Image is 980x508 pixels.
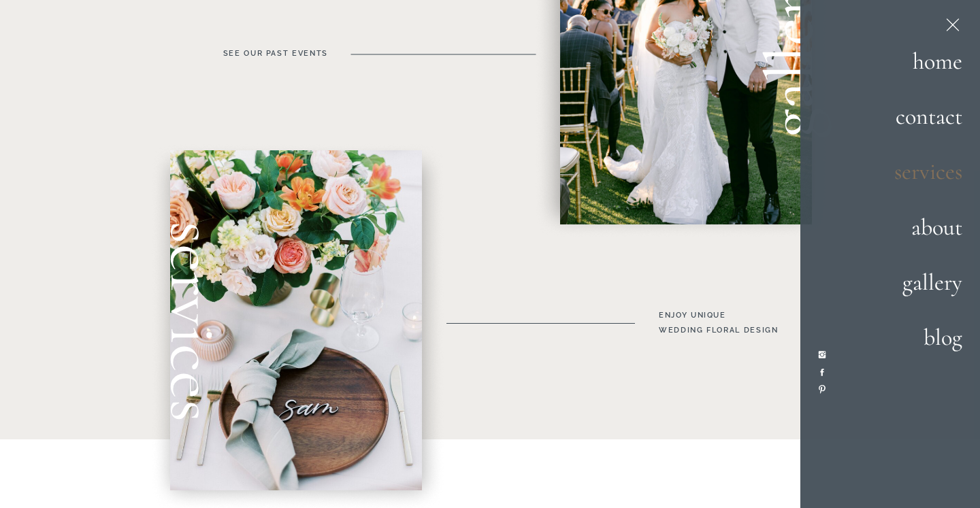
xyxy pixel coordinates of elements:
[867,99,962,135] a: contact
[373,41,458,72] button: Subscribe
[867,154,962,190] a: services
[659,308,808,338] h3: enjoy unique wedding floral Design
[806,320,962,356] a: blog
[867,44,962,80] a: home
[856,209,962,246] a: about
[869,265,962,301] a: gallery
[162,151,233,492] a: services
[387,52,444,61] span: Subscribe
[659,308,808,338] a: enjoy uniquewedding floral Design
[219,46,328,76] a: see our past events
